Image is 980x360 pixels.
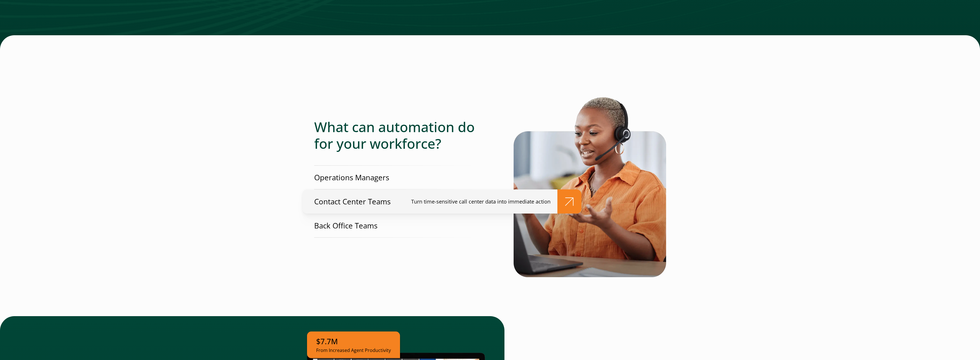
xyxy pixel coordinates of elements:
[316,336,391,347] p: $7.7M
[411,198,551,206] p: Turn time-sensitive call center data into immediate action
[302,189,581,214] a: Contact Center TeamsTurn time-sensitive call center data into immediate action
[314,196,391,207] p: Contact Center Teams
[302,214,478,238] a: Back Office Teams
[316,347,391,353] p: From Increased Agent Productivity
[314,119,490,152] h2: What can automation do for your workforce?
[314,172,389,183] p: Operations Managers
[314,220,377,231] p: Back Office Teams
[302,165,478,189] a: Operations Managers
[514,89,666,277] img: Woman talking on headset about contact center automation solutions while looking at laptop computer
